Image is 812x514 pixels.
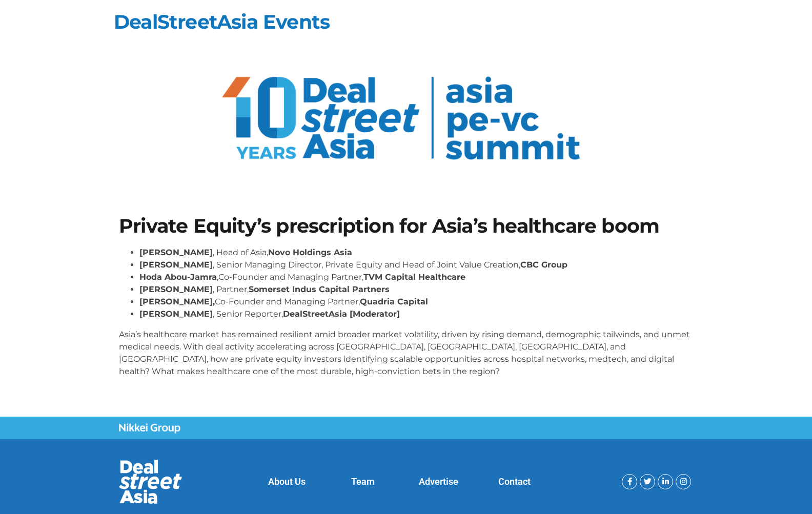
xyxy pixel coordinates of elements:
[139,272,217,282] strong: Hoda Abou-Jamra
[351,476,375,487] a: Team
[249,284,390,294] strong: Somerset Indus Capital Partners
[139,309,213,319] strong: [PERSON_NAME]
[139,246,693,259] li: , Head of Asia,
[283,309,400,319] strong: DealStreetAsia [Moderator]
[139,308,693,320] li: , Senior Reporter,
[119,423,180,434] img: Nikkei Group
[114,10,330,34] a: DealStreetAsia Events
[360,297,428,306] strong: Quadria Capital
[139,297,215,306] strong: [PERSON_NAME],
[498,476,531,487] a: Contact
[139,271,693,283] li: ,Co-Founder and Managing Partner,
[268,248,352,257] strong: Novo Holdings Asia
[520,260,567,270] strong: CBC Group
[419,476,458,487] a: Advertise
[363,272,465,282] strong: TVM Capital Healthcare
[139,284,213,294] strong: [PERSON_NAME]
[119,216,693,236] h1: Private Equity’s prescription for Asia’s healthcare boom
[268,476,306,487] a: About Us
[139,296,693,308] li: Co-Founder and Managing Partner,
[139,259,693,271] li: , Senior Managing Director, Private Equity and Head of Joint Value Creation,
[139,283,693,296] li: , Partner,
[139,260,213,270] strong: [PERSON_NAME]
[119,328,693,378] p: Asia’s healthcare market has remained resilient amid broader market volatility, driven by rising ...
[139,248,213,257] strong: [PERSON_NAME]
